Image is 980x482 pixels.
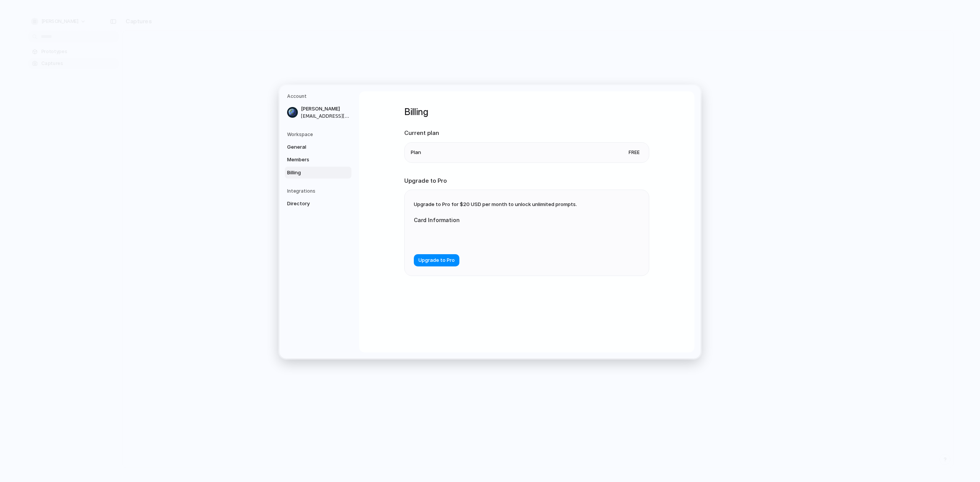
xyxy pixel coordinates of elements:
a: General [285,141,351,153]
label: Card Information [414,216,567,224]
h1: Billing [404,105,649,119]
span: [PERSON_NAME] [301,105,350,113]
h5: Integrations [287,188,351,195]
a: Billing [285,166,351,179]
a: Members [285,154,351,166]
span: Upgrade to Pro for $20 USD per month to unlock unlimited prompts. [414,201,577,207]
a: Directory [285,198,351,210]
span: Free [626,148,643,156]
span: Members [287,156,336,164]
h2: Current plan [404,129,649,138]
span: Directory [287,200,336,208]
span: General [287,143,336,151]
span: Billing [287,169,336,176]
span: [EMAIL_ADDRESS][DOMAIN_NAME] [301,112,350,119]
button: Upgrade to Pro [414,254,459,266]
iframe: Bezpečné pole k zadání platby kartou [420,233,561,240]
h2: Upgrade to Pro [404,176,649,185]
h5: Workspace [287,131,351,138]
span: Plan [411,148,421,156]
span: Upgrade to Pro [418,256,455,264]
h5: Account [287,93,351,100]
a: [PERSON_NAME][EMAIL_ADDRESS][DOMAIN_NAME] [285,103,351,122]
